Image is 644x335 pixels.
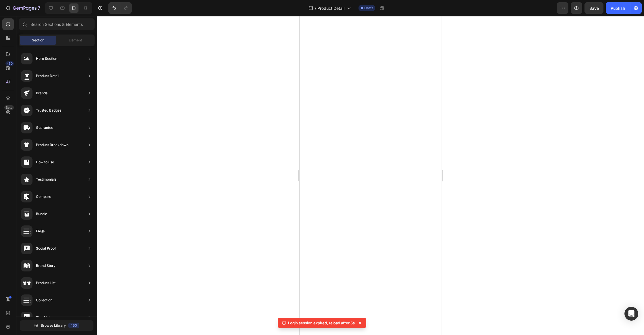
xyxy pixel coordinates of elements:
span: Draft [364,5,373,11]
p: 7 [38,5,40,12]
span: Section [32,38,44,43]
div: Beta [4,105,14,110]
div: Product Breakdown [36,142,68,148]
button: Save [584,2,603,14]
input: Search Sections & Elements [19,18,95,30]
button: Browse Library450 [20,320,93,331]
span: / [315,5,316,11]
div: Guarantee [36,125,53,131]
div: Blog List [36,315,50,320]
div: Product Detail [36,73,59,79]
div: Compare [36,194,51,200]
div: Testimonials [36,177,56,182]
div: Product List [36,280,55,286]
div: Brands [36,90,47,96]
div: 450 [5,61,14,66]
span: Browse Library [41,323,66,328]
div: Brand Story [36,263,55,269]
iframe: Design area [300,16,442,335]
div: Bundle [36,211,47,217]
p: Login session expired, reload after 5s [288,320,355,326]
button: Publish [606,2,630,14]
span: Element [69,38,82,43]
span: Product Detail [317,5,345,11]
div: Publish [611,5,625,11]
div: Social Proof [36,246,56,251]
button: 7 [2,2,43,14]
div: Open Intercom Messenger [624,307,638,321]
div: Trusted Badges [36,108,61,113]
div: Collection [36,297,52,303]
div: FAQs [36,228,45,234]
div: How to use [36,159,54,165]
span: Save [589,6,599,11]
div: Hero Section [36,56,57,62]
div: 450 [68,323,79,328]
div: Undo/Redo [108,2,132,14]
